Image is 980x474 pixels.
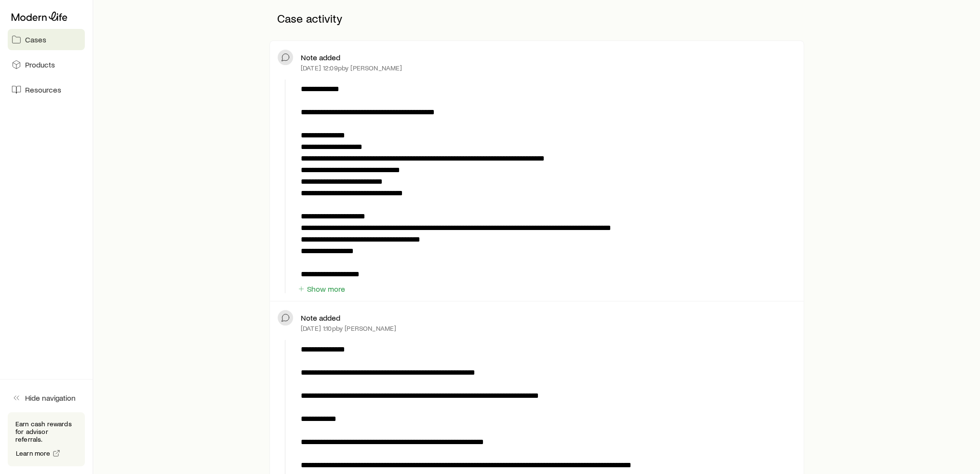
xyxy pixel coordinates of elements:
span: Resources [25,85,61,95]
span: Products [25,60,55,69]
span: Hide navigation [25,393,76,403]
p: Note added [301,53,340,62]
p: Earn cash rewards for advisor referrals. [15,420,77,443]
p: [DATE] 12:09p by [PERSON_NAME] [301,64,403,72]
p: [DATE] 1:10p by [PERSON_NAME] [301,325,396,332]
button: Show more [297,284,346,294]
a: Products [8,54,85,75]
div: Earn cash rewards for advisor referrals.Learn more [8,412,85,466]
a: Resources [8,79,85,100]
a: Cases [8,29,85,50]
span: Learn more [16,450,51,457]
p: Case activity [269,4,804,33]
span: Cases [25,35,46,44]
button: Hide navigation [8,387,85,408]
p: Note added [301,313,340,323]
